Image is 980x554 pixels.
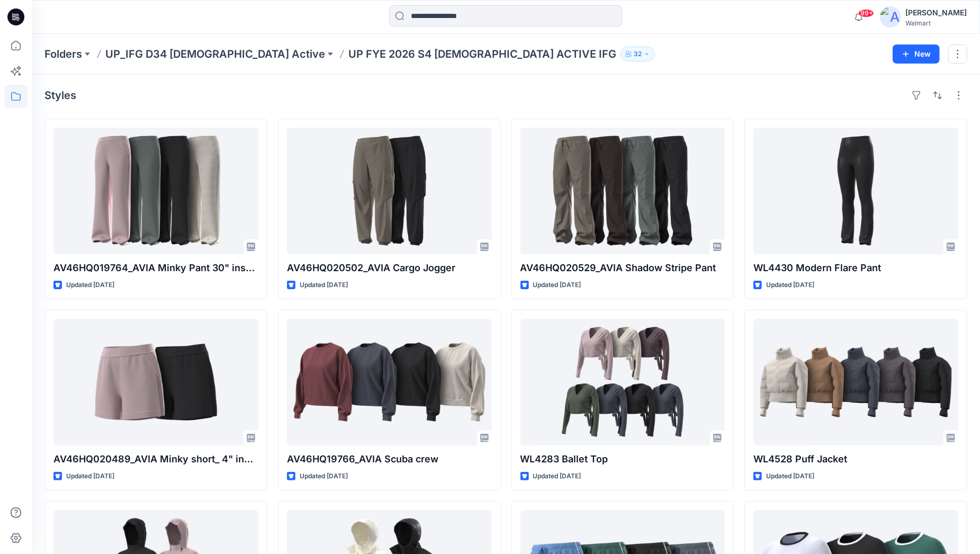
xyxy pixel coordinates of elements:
[905,19,967,27] div: Walmart
[753,319,958,445] a: WL4528 Puff Jacket
[766,280,814,291] p: Updated [DATE]
[44,47,82,61] a: Folders
[66,471,114,482] p: Updated [DATE]
[105,47,325,61] a: UP_IFG D34 [DEMOGRAPHIC_DATA] Active
[44,89,76,102] h4: Styles
[905,6,967,19] div: [PERSON_NAME]
[766,471,814,482] p: Updated [DATE]
[348,47,616,61] p: UP FYE 2026 S4 [DEMOGRAPHIC_DATA] ACTIVE IFG
[287,261,492,275] p: AV46HQ020502_AVIA Cargo Jogger
[880,6,901,28] img: avatar
[753,452,958,467] p: WL4528 Puff Jacket
[520,261,725,275] p: AV46HQ020529_AVIA Shadow Stripe Pant
[300,280,348,291] p: Updated [DATE]
[533,280,581,291] p: Updated [DATE]
[621,47,655,61] button: 32
[753,261,958,275] p: WL4430 Modern Flare Pant
[53,128,258,254] a: AV46HQ019764_AVIA Minky Pant 30" inseam
[66,280,114,291] p: Updated [DATE]
[53,261,258,275] p: AV46HQ019764_AVIA Minky Pant 30" inseam
[520,128,725,254] a: AV46HQ020529_AVIA Shadow Stripe Pant
[300,471,348,482] p: Updated [DATE]
[858,9,874,17] span: 99+
[893,44,940,64] button: New
[520,319,725,445] a: WL4283 Ballet Top
[634,48,642,60] p: 32
[287,319,492,445] a: AV46HQ19766_AVIA Scuba crew
[53,452,258,467] p: AV46HQ020489_AVIA Minky short_ 4" inseam
[287,452,492,467] p: AV46HQ19766_AVIA Scuba crew
[520,452,725,467] p: WL4283 Ballet Top
[533,471,581,482] p: Updated [DATE]
[287,128,492,254] a: AV46HQ020502_AVIA Cargo Jogger
[53,319,258,445] a: AV46HQ020489_AVIA Minky short_ 4" inseam
[753,128,958,254] a: WL4430 Modern Flare Pant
